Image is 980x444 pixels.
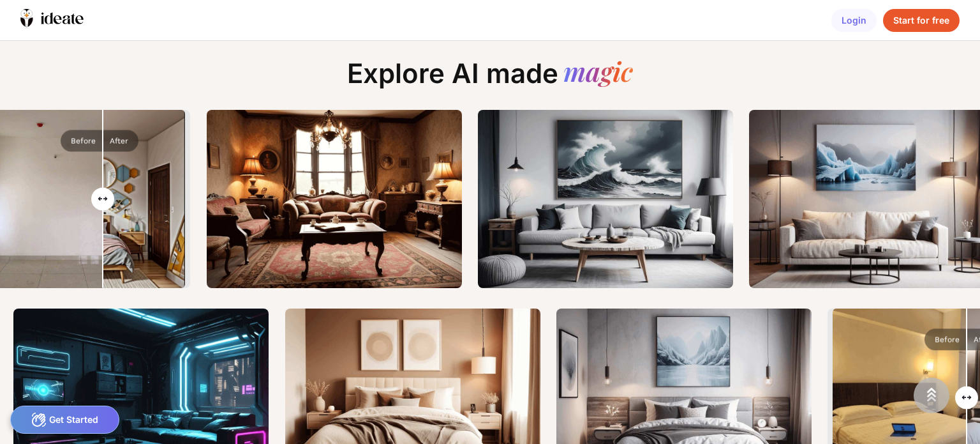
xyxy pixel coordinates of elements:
[337,57,643,100] div: Explore AI made
[10,406,119,434] div: Get Started
[883,9,960,32] div: Start for free
[563,57,633,89] div: magic
[831,9,877,32] div: Login
[207,110,462,288] img: Thumbnailtext2image_00673_.png
[478,110,733,288] img: Thumbnailtext2image_00675_.png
